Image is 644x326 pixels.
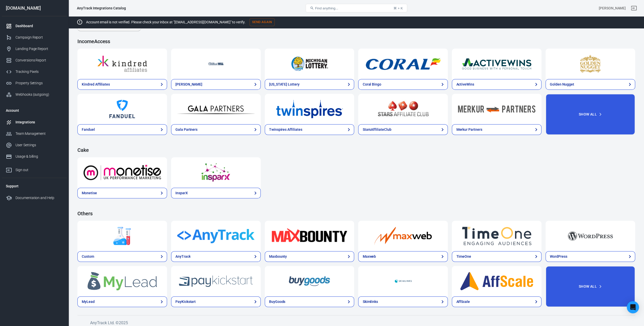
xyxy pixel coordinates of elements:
[82,82,110,87] div: Kindred Affiliates
[177,272,255,290] img: PayKickstart
[171,251,261,262] a: AnyTrack
[171,221,261,251] a: AnyTrack
[15,35,63,40] div: Campaign Report
[77,147,635,153] h4: Cake
[393,6,403,10] div: ⌘ + K
[77,124,167,135] a: Fanduel
[452,48,541,79] a: ActiveWins
[546,48,635,79] a: Golden Nugget
[546,221,635,251] a: WordPress
[265,79,354,90] a: [US_STATE] Lottery
[175,82,202,87] div: [PERSON_NAME]
[171,188,261,198] a: InsparX
[550,254,567,259] div: WordPress
[452,79,541,90] a: ActiveWins
[77,221,167,251] a: Custom
[15,120,63,125] div: Integrations
[362,82,381,87] div: Coral Bingo
[358,94,448,124] a: StarsAffiliateClub
[77,266,167,296] a: MyLead
[265,48,354,79] a: Michigan Lottery
[171,157,261,188] a: InsparX
[452,266,541,296] a: AffScale
[2,32,67,43] a: Campaign Report
[271,100,348,118] img: Twinspires Affiliates
[315,6,338,10] span: Find anything...
[364,55,442,73] img: Coral Bingo
[552,227,629,245] img: WordPress
[364,272,442,290] img: Skimlinks
[456,127,482,132] div: Merkur Partners
[265,94,354,124] a: Twinspires Affiliates
[269,82,300,87] div: [US_STATE] Lottery
[358,296,448,307] a: Skimlinks
[177,227,255,245] img: AnyTrack
[552,55,629,73] img: Golden Nugget
[265,251,354,262] a: Maxbounty
[84,272,161,290] img: MyLead
[2,180,67,192] li: Support
[265,124,354,135] a: Twinspires Affiliates
[171,266,261,296] a: PayKickstart
[269,254,287,259] div: Maxbounty
[265,296,354,307] a: BuyGoods
[306,4,407,12] button: Find anything...⌘ + K
[177,163,255,182] img: InsparX
[627,301,639,313] div: Open Intercom Messenger
[458,227,535,245] img: TimeOne
[456,299,470,304] div: AffScale
[82,190,97,196] div: Monetise
[2,77,67,89] a: Property Settings
[265,221,354,251] a: Maxbounty
[2,128,67,139] a: Team Management
[15,23,63,29] div: Dashboard
[271,272,348,290] img: BuyGoods
[546,266,635,307] button: Show All
[546,251,635,262] a: WordPress
[90,319,471,326] h6: AnyTrack Ltd. © 2025
[77,210,635,217] h4: Others
[15,69,63,74] div: Tracking Pixels
[15,167,63,173] div: Sign out
[550,82,574,87] div: Golden Nugget
[77,48,167,79] a: Kindred Affiliates
[364,227,442,245] img: Maxweb
[171,48,261,79] a: William Hill
[452,124,541,135] a: Merkur Partners
[599,6,626,11] div: Account id: 4Eae67Et
[452,221,541,251] a: TimeOne
[15,131,63,136] div: Team Management
[84,163,161,182] img: Monetise
[77,6,126,11] div: AnyTrack Integrations Catalog
[171,79,261,90] a: [PERSON_NAME]
[15,92,63,97] div: Webhooks (outgoing)
[2,66,67,77] a: Tracking Pixels
[84,100,161,118] img: Fanduel
[175,299,196,304] div: PayKickstart
[358,48,448,79] a: Coral Bingo
[77,157,167,188] a: Monetise
[2,20,67,32] a: Dashboard
[77,251,167,262] a: Custom
[456,254,471,259] div: TimeOne
[77,38,635,44] h4: IncomeAccess
[452,251,541,262] a: TimeOne
[265,266,354,296] a: BuyGoods
[171,94,261,124] a: Gala Partners
[2,151,67,162] a: Usage & billing
[77,188,167,198] a: Monetise
[2,117,67,128] a: Integrations
[358,124,448,135] a: StarsAffiliateClub
[82,127,95,132] div: Fanduel
[269,299,286,304] div: BuyGoods
[2,6,67,10] div: [DOMAIN_NAME]
[2,89,67,100] a: Webhooks (outgoing)
[177,100,255,118] img: Gala Partners
[358,79,448,90] a: Coral Bingo
[15,46,63,52] div: Landing Page Report
[452,296,541,307] a: AffScale
[175,254,191,259] div: AnyTrack
[15,195,63,201] div: Documentation and Help
[546,94,635,135] button: Show All
[77,296,167,307] a: MyLead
